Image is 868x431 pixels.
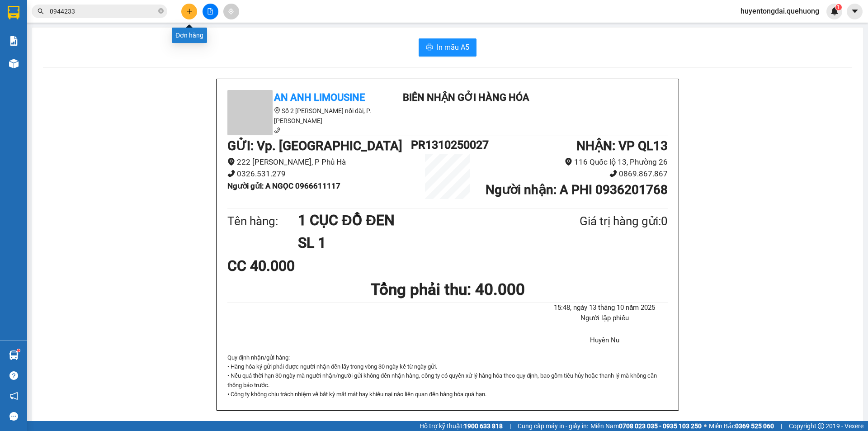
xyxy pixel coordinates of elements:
li: Người lập phiếu [542,313,668,324]
span: In mẫu A5 [437,42,469,53]
span: printer [426,43,433,52]
button: printerIn mẫu A5 [419,38,476,57]
b: Người gửi : A NGỌC 0966611117 [227,181,340,190]
span: notification [9,392,18,400]
img: warehouse-icon [9,59,19,68]
span: copyright [818,423,824,429]
span: phone [274,127,280,133]
p: • Công ty không chịu trách nhiệm về bất kỳ mất mát hay khiếu nại nào liên quan đến hàng hóa quá hạn. [227,390,668,399]
button: file-add [203,4,218,19]
b: Người nhận : A PHI 0936201768 [486,182,668,197]
span: search [38,8,44,14]
b: Biên nhận gởi hàng hóa [403,92,529,103]
li: Huyền Nu [542,335,668,346]
span: Hỗ trợ kỹ thuật: [420,421,503,431]
span: plus [186,8,193,14]
span: Miền Nam [590,421,702,431]
button: caret-down [847,4,863,19]
strong: 1900 633 818 [464,422,503,430]
span: 1 [837,4,840,10]
sup: 1 [835,4,842,10]
div: Tên hàng: [227,212,298,231]
span: file-add [207,8,213,14]
button: plus [181,4,197,19]
span: | [781,421,782,431]
sup: 1 [17,349,20,352]
li: 0326.531.279 [227,168,411,180]
button: aim [223,4,239,19]
span: aim [228,8,234,14]
li: 15:48, ngày 13 tháng 10 năm 2025 [542,303,668,313]
strong: 0708 023 035 - 0935 103 250 [619,422,702,430]
div: Quy định nhận/gửi hàng : [227,353,668,399]
li: 222 [PERSON_NAME], P Phủ Hà [227,156,411,168]
span: Miền Bắc [709,421,774,431]
h1: Tổng phải thu: 40.000 [227,277,668,302]
strong: 0369 525 060 [735,422,774,430]
span: huyentongdai.quehuong [733,5,826,17]
img: warehouse-icon [9,350,19,360]
b: An Anh Limousine [274,92,365,103]
img: solution-icon [9,36,19,46]
span: close-circle [158,8,164,14]
span: Cung cấp máy in - giấy in: [518,421,588,431]
span: environment [274,107,280,114]
p: • Hàng hóa ký gửi phải được người nhận đến lấy trong vòng 30 ngày kể từ ngày gửi. [227,362,668,371]
div: CC 40.000 [227,255,373,277]
li: 0869.867.867 [484,168,668,180]
span: environment [565,158,572,166]
b: GỬI : Vp. [GEOGRAPHIC_DATA] [227,138,402,153]
b: NHẬN : VP QL13 [576,138,668,153]
span: close-circle [158,7,164,16]
span: phone [609,170,617,177]
img: icon-new-feature [830,7,839,15]
span: environment [227,158,235,166]
h1: 1 CỤC ĐỒ ĐEN [298,209,536,232]
img: logo-vxr [8,6,19,19]
div: Giá trị hàng gửi: 0 [536,212,668,231]
h1: SL 1 [298,232,536,254]
span: question-circle [9,371,18,380]
span: phone [227,170,235,177]
p: • Nếu quá thời hạn 30 ngày mà người nhận/người gửi không đến nhận hàng, công ty có quyền xử lý hà... [227,371,668,390]
span: message [9,412,18,421]
span: ⚪️ [704,424,707,428]
input: Tìm tên, số ĐT hoặc mã đơn [50,6,156,16]
span: | [509,421,511,431]
h1: PR1310250027 [411,136,484,154]
li: Số 2 [PERSON_NAME] nối dài, P. [PERSON_NAME] [227,106,390,126]
span: caret-down [851,7,859,15]
li: 116 Quốc lộ 13, Phường 26 [484,156,668,168]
